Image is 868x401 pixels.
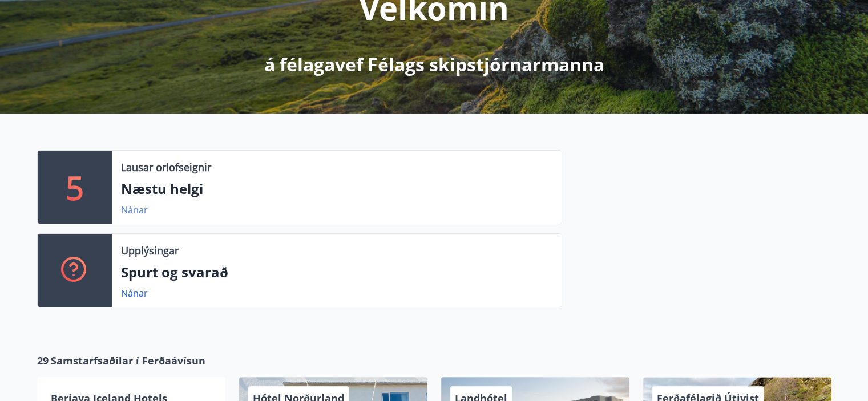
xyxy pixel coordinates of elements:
p: Lausar orlofseignir [121,160,211,175]
a: Nánar [121,287,148,299]
p: Upplýsingar [121,243,179,258]
p: Spurt og svarað [121,262,552,282]
p: 5 [66,165,84,209]
span: Samstarfsaðilar í Ferðaávísun [51,353,205,368]
p: á félagavef Félags skipstjórnarmanna [264,52,604,77]
p: Næstu helgi [121,179,552,199]
a: Nánar [121,204,148,216]
span: 29 [37,353,49,368]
